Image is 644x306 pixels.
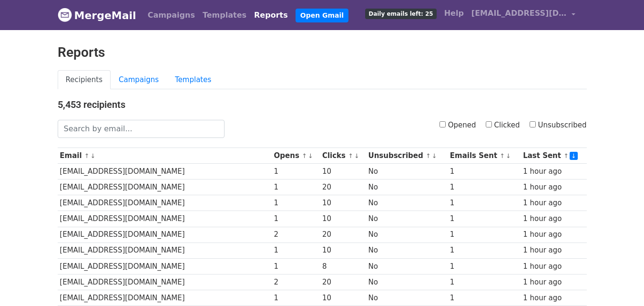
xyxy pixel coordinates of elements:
td: 10 [320,195,366,211]
td: 2 [272,227,320,243]
label: Unsubscribed [530,120,587,131]
th: Email [58,148,272,164]
td: 1 [448,195,521,211]
td: 1 [448,179,521,195]
td: 1 hour ago [521,164,586,179]
a: ↓ [91,152,96,159]
td: 1 [272,290,320,306]
td: 20 [320,227,366,243]
a: ↓ [506,152,511,159]
th: Last Sent [521,148,586,164]
td: 1 hour ago [521,211,586,227]
a: Daily emails left: 25 [361,4,440,23]
td: 10 [320,211,366,227]
td: [EMAIL_ADDRESS][DOMAIN_NAME] [58,274,272,290]
td: 1 [448,258,521,274]
td: 10 [320,164,366,179]
td: 1 hour ago [521,274,586,290]
th: Opens [272,148,320,164]
td: No [366,258,448,274]
input: Unsubscribed [530,121,536,127]
td: 1 [448,274,521,290]
td: 20 [320,274,366,290]
a: Templates [167,70,219,90]
h4: 5,453 recipients [58,99,587,110]
img: MergeMail logo [58,8,72,22]
td: [EMAIL_ADDRESS][DOMAIN_NAME] [58,164,272,179]
a: Campaigns [111,70,167,90]
a: ↑ [348,152,353,159]
th: Emails Sent [448,148,521,164]
a: MergeMail [58,5,136,25]
a: ↓ [354,152,359,159]
td: 1 [272,243,320,258]
span: [EMAIL_ADDRESS][DOMAIN_NAME] [471,8,567,19]
td: [EMAIL_ADDRESS][DOMAIN_NAME] [58,179,272,195]
span: Daily emails left: 25 [365,9,436,19]
td: 1 hour ago [521,243,586,258]
td: No [366,243,448,258]
td: [EMAIL_ADDRESS][DOMAIN_NAME] [58,258,272,274]
a: ↑ [84,152,90,159]
td: No [366,179,448,195]
input: Clicked [486,121,492,127]
a: Open Gmail [296,9,348,22]
a: ↑ [302,152,307,159]
h2: Reports [58,44,587,61]
a: Help [440,4,468,23]
td: 1 hour ago [521,258,586,274]
td: [EMAIL_ADDRESS][DOMAIN_NAME] [58,243,272,258]
td: 10 [320,243,366,258]
a: Templates [199,6,250,25]
td: No [366,227,448,243]
th: Clicks [320,148,366,164]
td: [EMAIL_ADDRESS][DOMAIN_NAME] [58,290,272,306]
a: [EMAIL_ADDRESS][DOMAIN_NAME] [468,4,579,26]
a: Recipients [58,70,111,90]
td: 1 [272,179,320,195]
td: 1 [272,195,320,211]
td: 20 [320,179,366,195]
td: 1 [448,243,521,258]
input: Opened [440,121,446,127]
a: ↑ [563,152,569,159]
td: 1 [272,164,320,179]
td: 1 hour ago [521,290,586,306]
a: ↓ [570,152,578,160]
td: 1 [448,164,521,179]
td: 1 hour ago [521,227,586,243]
td: 2 [272,274,320,290]
th: Unsubscribed [366,148,448,164]
td: [EMAIL_ADDRESS][DOMAIN_NAME] [58,227,272,243]
td: 1 [272,211,320,227]
td: No [366,274,448,290]
td: 1 [272,258,320,274]
td: 1 [448,290,521,306]
td: 1 [448,211,521,227]
label: Clicked [486,120,520,131]
td: No [366,290,448,306]
td: No [366,211,448,227]
td: 1 hour ago [521,195,586,211]
td: No [366,164,448,179]
td: [EMAIL_ADDRESS][DOMAIN_NAME] [58,211,272,227]
td: 1 [448,227,521,243]
a: Campaigns [144,6,199,25]
a: ↓ [308,152,313,159]
td: No [366,195,448,211]
td: 8 [320,258,366,274]
input: Search by email... [58,120,225,138]
td: 1 hour ago [521,179,586,195]
a: Reports [250,6,292,25]
label: Opened [440,120,476,131]
td: 10 [320,290,366,306]
a: ↓ [432,152,437,159]
a: ↑ [500,152,505,159]
td: [EMAIL_ADDRESS][DOMAIN_NAME] [58,195,272,211]
a: ↑ [426,152,431,159]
